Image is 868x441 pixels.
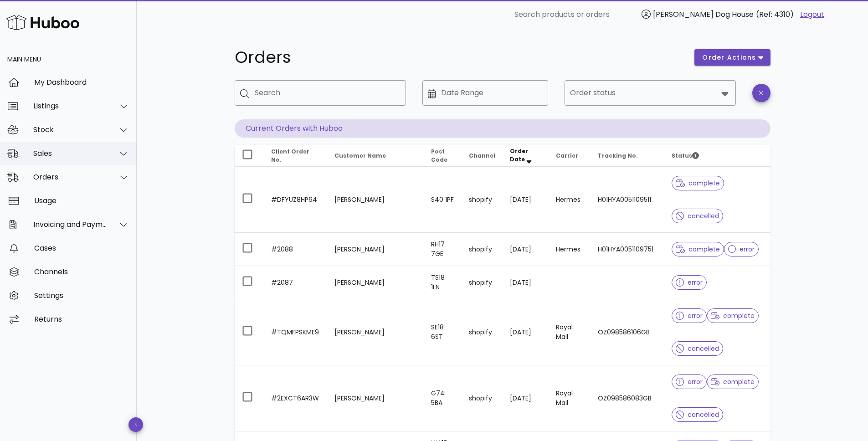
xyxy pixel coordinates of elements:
[676,180,720,186] span: complete
[235,49,684,66] h1: Orders
[591,167,664,233] td: H01HYA0051109511
[424,145,462,167] th: Post Code
[503,233,548,266] td: [DATE]
[33,125,108,134] div: Stock
[676,313,703,319] span: error
[271,148,309,164] span: Client Order No.
[424,299,462,365] td: SE18 6ST
[327,365,424,431] td: [PERSON_NAME]
[591,299,664,365] td: OZ098586106GB
[503,266,548,299] td: [DATE]
[598,152,638,159] span: Tracking No.
[756,9,794,20] span: (Ref: 4310)
[702,53,756,62] span: order actions
[676,246,720,252] span: complete
[462,266,503,299] td: shopify
[462,233,503,266] td: shopify
[462,145,503,167] th: Channel
[34,78,129,87] div: My Dashboard
[549,145,591,167] th: Carrier
[327,266,424,299] td: [PERSON_NAME]
[462,167,503,233] td: shopify
[800,9,824,20] a: Logout
[264,145,327,167] th: Client Order No.
[34,291,129,300] div: Settings
[235,119,770,138] p: Current Orders with Huboo
[334,152,386,159] span: Customer Name
[664,145,770,167] th: Status
[676,345,719,352] span: cancelled
[549,233,591,266] td: Hermes
[711,313,755,319] span: complete
[264,365,327,431] td: #2EXCT6AR3W
[264,299,327,365] td: #TQMFPSKME9
[676,379,703,385] span: error
[503,299,548,365] td: [DATE]
[728,246,755,252] span: error
[33,102,108,110] div: Listings
[565,80,736,106] div: Order status
[6,13,79,32] img: Huboo Logo
[327,233,424,266] td: [PERSON_NAME]
[711,379,755,385] span: complete
[510,147,528,163] span: Order Date
[556,152,578,159] span: Carrier
[672,152,699,159] span: Status
[33,149,108,158] div: Sales
[676,279,703,286] span: error
[462,299,503,365] td: shopify
[327,145,424,167] th: Customer Name
[264,233,327,266] td: #2088
[503,167,548,233] td: [DATE]
[264,266,327,299] td: #2087
[591,233,664,266] td: H01HYA0051109751
[264,167,327,233] td: #DFYUZ8HP64
[34,196,129,205] div: Usage
[424,233,462,266] td: RH17 7GE
[33,173,108,181] div: Orders
[431,148,447,164] span: Post Code
[549,365,591,431] td: Royal Mail
[676,213,719,219] span: cancelled
[549,167,591,233] td: Hermes
[462,365,503,431] td: shopify
[34,315,129,323] div: Returns
[327,167,424,233] td: [PERSON_NAME]
[503,145,548,167] th: Order Date: Sorted descending. Activate to remove sorting.
[591,145,664,167] th: Tracking No.
[424,167,462,233] td: S40 1PF
[34,267,129,276] div: Channels
[424,266,462,299] td: TS18 1LN
[469,152,495,159] span: Channel
[694,49,770,66] button: order actions
[34,244,129,252] div: Cases
[33,220,108,229] div: Invoicing and Payments
[653,9,754,20] span: [PERSON_NAME] Dog House
[503,365,548,431] td: [DATE]
[549,299,591,365] td: Royal Mail
[591,365,664,431] td: OZ098586083GB
[327,299,424,365] td: [PERSON_NAME]
[676,411,719,418] span: cancelled
[424,365,462,431] td: G74 5BA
